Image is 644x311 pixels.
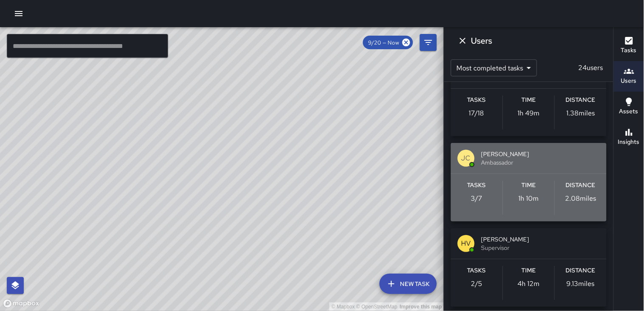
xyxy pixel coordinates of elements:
h6: Tasks [467,181,486,190]
p: 2.08 miles [565,193,596,204]
p: 3 / 7 [471,193,482,204]
span: [PERSON_NAME] [481,150,600,158]
p: 9.13 miles [567,279,595,289]
button: Users [614,61,644,92]
p: 17 / 18 [469,108,484,118]
h6: Assets [619,107,638,116]
p: 1h 49m [518,108,540,118]
span: Supervisor [481,244,600,252]
h6: Insights [618,137,640,147]
button: JC[PERSON_NAME]AmbassadorTasks3/7Time1h 10mDistance2.08miles [451,143,607,221]
p: 4h 12m [518,279,540,289]
h6: Distance [566,181,596,190]
h6: Tasks [467,95,486,105]
button: Dismiss [454,32,471,49]
button: Assets [614,92,644,122]
button: HV[PERSON_NAME]SupervisorTasks2/5Time4h 12mDistance9.13miles [451,228,607,307]
button: OG[PERSON_NAME]AmbassadorTasks17/18Time1h 49mDistance1.38miles [451,58,607,136]
h6: Time [522,266,536,275]
button: Insights [614,122,644,153]
div: 9/20 — Now [363,36,413,49]
button: Tasks [614,31,644,61]
button: Filters [420,34,437,51]
span: Ambassador [481,158,600,167]
h6: Distance [566,95,596,105]
h6: Users [621,76,637,86]
h6: Time [522,181,536,190]
p: 24 users [575,63,607,73]
p: 1.38 miles [567,108,595,118]
p: JC [461,153,471,163]
h6: Distance [566,266,596,275]
span: [PERSON_NAME] [481,235,600,244]
p: 1h 10m [519,193,539,204]
p: 2 / 5 [471,279,482,289]
p: HV [461,238,471,249]
span: 9/20 — Now [363,39,404,46]
h6: Tasks [621,46,637,55]
div: Most completed tasks [451,59,537,76]
h6: Time [522,95,536,105]
button: New Task [380,274,437,294]
h6: Users [471,34,492,48]
h6: Tasks [467,266,486,275]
